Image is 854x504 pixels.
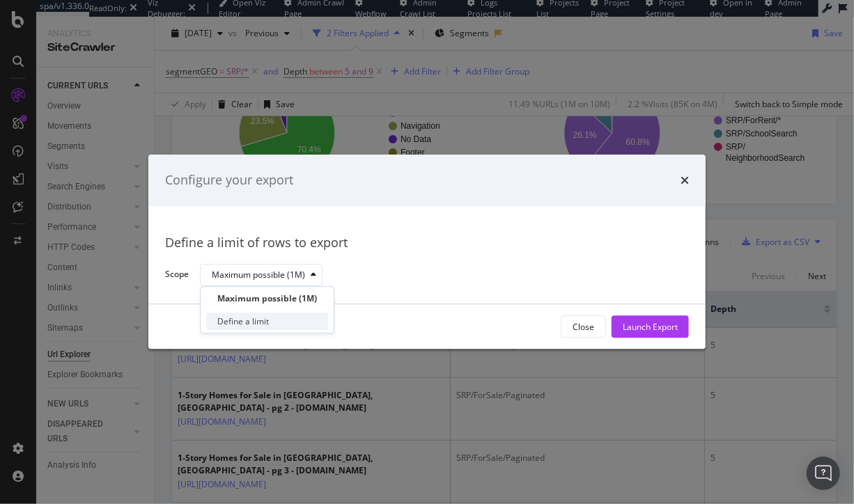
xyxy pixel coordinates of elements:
[681,171,689,189] div: times
[165,234,689,252] div: Define a limit of rows to export
[200,264,323,286] button: Maximum possible (1M)
[217,316,269,328] div: Define a limit
[561,316,606,338] button: Close
[623,321,678,333] div: Launch Export
[212,271,305,279] div: Maximum possible (1M)
[612,316,689,338] button: Launch Export
[148,155,706,349] div: modal
[217,292,317,304] div: Maximum possible (1M)
[573,321,594,333] div: Close
[165,269,189,284] label: Scope
[807,457,840,490] div: Open Intercom Messenger
[165,171,293,189] div: Configure your export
